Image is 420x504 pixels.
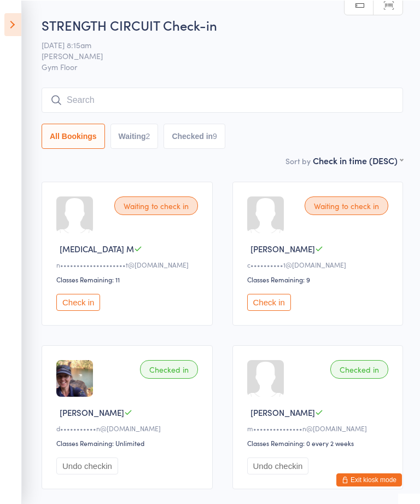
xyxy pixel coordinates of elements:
div: 9 [213,131,217,140]
input: Search [42,87,403,112]
div: Classes Remaining: Unlimited [56,438,201,447]
div: Waiting to check in [305,196,388,215]
span: [PERSON_NAME] [250,406,315,418]
span: [PERSON_NAME] [42,50,386,61]
div: Check in time (DESC) [313,154,403,166]
img: image1713508264.png [56,360,93,396]
button: Undo checkin [56,457,118,474]
button: Waiting2 [110,123,159,148]
div: Classes Remaining: 0 every 2 weeks [247,438,392,447]
div: Checked in [140,360,198,378]
span: [MEDICAL_DATA] M [60,242,134,254]
span: [PERSON_NAME] [60,406,124,418]
div: Classes Remaining: 11 [56,274,201,283]
div: 2 [146,131,150,140]
div: d•••••••••••n@[DOMAIN_NAME] [56,423,201,432]
div: Classes Remaining: 9 [247,274,392,283]
span: Gym Floor [42,61,403,72]
label: Sort by [285,155,311,166]
button: All Bookings [42,123,105,148]
div: c••••••••••1@[DOMAIN_NAME] [247,259,392,269]
button: Exit kiosk mode [336,473,402,486]
span: [DATE] 8:15am [42,39,386,50]
button: Check in [247,293,291,310]
button: Checked in9 [164,123,225,148]
button: Check in [56,293,100,310]
div: m•••••••••••••••n@[DOMAIN_NAME] [247,423,392,432]
div: n••••••••••••••••••••t@[DOMAIN_NAME] [56,259,201,269]
div: Checked in [330,360,388,378]
button: Undo checkin [247,457,309,474]
h2: STRENGTH CIRCUIT Check-in [42,15,403,33]
div: Waiting to check in [114,196,198,215]
span: [PERSON_NAME] [250,242,315,254]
